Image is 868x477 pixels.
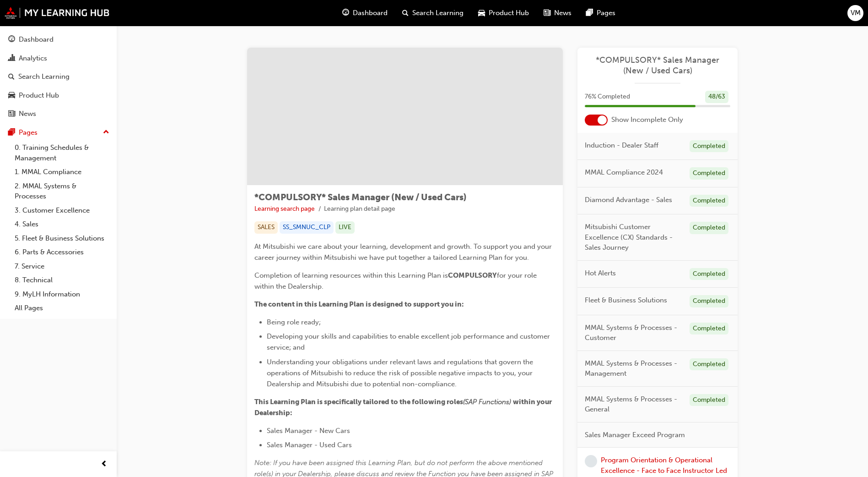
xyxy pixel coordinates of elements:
[11,287,113,302] a: 9. MyLH Information
[579,4,623,22] a: pages-iconPages
[585,295,667,306] span: Fleet & Business Solutions
[597,8,615,18] span: Pages
[585,430,685,440] span: Sales Manager Exceed Program
[585,222,682,253] span: Mitsubishi Customer Excellence (CX) Standards - Sales Journey
[851,8,861,18] span: VM
[4,105,113,122] a: News
[254,398,553,417] span: within your Dealership:
[103,126,109,138] span: up-icon
[11,301,113,315] a: All Pages
[8,55,15,63] span: chart-icon
[267,318,321,326] span: Being role ready;
[4,68,113,85] a: Search Learning
[11,165,113,179] a: 1. MMAL Compliance
[8,36,15,44] span: guage-icon
[705,91,728,103] div: 48 / 63
[690,222,728,234] div: Completed
[611,115,683,125] span: Show Incomplete Only
[11,231,113,246] a: 5. Fleet & Business Solutions
[267,332,552,351] span: Developing your skills and capabilities to enable excellent job performance and customer service;...
[8,92,15,100] span: car-icon
[463,398,511,406] span: (SAP Functions)
[254,398,463,406] span: This Learning Plan is specifically tailored to the following roles
[8,73,15,81] span: search-icon
[254,242,554,262] span: At Mitsubishi we care about your learning, development and growth. To support you and your career...
[554,8,571,18] span: News
[101,459,108,470] span: prev-icon
[19,90,59,101] div: Product Hub
[335,221,355,234] div: LIVE
[585,167,663,178] span: MMAL Compliance 2024
[4,124,113,141] button: Pages
[19,34,54,45] div: Dashboard
[342,7,349,19] span: guage-icon
[690,323,728,335] div: Completed
[448,271,497,280] span: COMPULSORY
[5,7,110,19] img: mmal
[254,271,448,280] span: Completion of learning resources within this Learning Plan is
[4,31,113,48] a: Dashboard
[586,7,593,19] span: pages-icon
[11,259,113,274] a: 7. Service
[585,55,730,76] a: *COMPULSORY* Sales Manager (New / Used Cars)
[585,358,682,379] span: MMAL Systems & Processes - Management
[324,204,395,214] li: Learning plan detail page
[19,109,36,119] div: News
[402,7,409,19] span: search-icon
[690,167,728,180] div: Completed
[585,92,630,102] span: 76 % Completed
[19,53,47,64] div: Analytics
[690,295,728,307] div: Completed
[690,195,728,207] div: Completed
[335,4,395,22] a: guage-iconDashboard
[4,29,113,124] button: DashboardAnalyticsSearch LearningProduct HubNews
[11,217,113,231] a: 4. Sales
[254,205,315,213] a: Learning search page
[267,427,350,435] span: Sales Manager - New Cars
[353,8,388,18] span: Dashboard
[847,5,863,21] button: VM
[690,268,728,280] div: Completed
[412,8,464,18] span: Search Learning
[478,7,485,19] span: car-icon
[254,300,464,308] span: The content in this Learning Plan is designed to support you in:
[280,221,334,234] div: SS_SMNUC_CLP
[11,245,113,259] a: 6. Parts & Accessories
[690,394,728,406] div: Completed
[690,358,728,371] div: Completed
[585,323,682,343] span: MMAL Systems & Processes - Customer
[585,140,658,151] span: Induction - Dealer Staff
[585,394,682,415] span: MMAL Systems & Processes - General
[471,4,536,22] a: car-iconProduct Hub
[11,179,113,203] a: 2. MMAL Systems & Processes
[18,71,70,82] div: Search Learning
[11,273,113,287] a: 8. Technical
[585,195,672,205] span: Diamond Advantage - Sales
[267,441,352,449] span: Sales Manager - Used Cars
[585,268,616,279] span: Hot Alerts
[395,4,471,22] a: search-iconSearch Learning
[254,221,278,234] div: SALES
[254,192,467,203] span: *COMPULSORY* Sales Manager (New / Used Cars)
[544,7,550,19] span: news-icon
[4,87,113,104] a: Product Hub
[19,127,38,138] div: Pages
[4,50,113,67] a: Analytics
[585,455,597,467] span: learningRecordVerb_NONE-icon
[8,129,15,137] span: pages-icon
[489,8,529,18] span: Product Hub
[11,141,113,165] a: 0. Training Schedules & Management
[11,203,113,218] a: 3. Customer Excellence
[254,271,539,291] span: for your role within the Dealership.
[536,4,579,22] a: news-iconNews
[690,140,728,153] div: Completed
[8,110,15,118] span: news-icon
[267,358,535,388] span: Understanding your obligations under relevant laws and regulations that govern the operations of ...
